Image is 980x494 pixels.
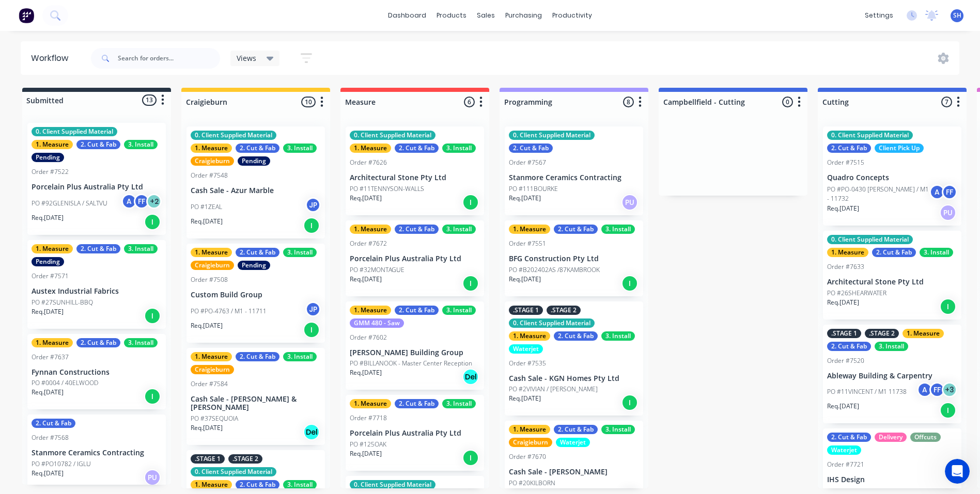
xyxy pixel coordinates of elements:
div: 1. Measure [191,480,232,489]
div: 0. Client Supplied Material [509,318,595,328]
div: 1. Measure [350,225,391,234]
div: 1. Measure [350,399,391,408]
div: 0. Client Supplied Material [509,131,595,140]
div: 2. Cut & Fab [509,144,553,153]
div: 1. Measure2. Cut & Fab3. InstallPendingOrder #7571Austex Industrial FabricsPO #27SUNHILL-BBQReq.[... [27,240,166,329]
div: 3. Install [601,225,635,234]
p: Stanmore Ceramics Contracting [32,449,162,457]
span: SH [953,11,961,20]
button: Send a message… [177,334,194,350]
p: PO #111BOURKE [509,184,558,194]
p: PO #PO10782 / IGLU [32,459,91,469]
div: 2. Cut & Fab [554,425,598,434]
div: 1. Measure [827,248,868,257]
div: Order #7515 [827,158,864,167]
div: Pending [238,156,270,166]
div: I [303,217,320,234]
div: Maricar says… [8,281,198,326]
div: 1. Measure2. Cut & Fab3. InstallOrder #7637Fynnan ConstructionsPO #0004 / 40ELWOODReq.[DATE]I [27,334,166,410]
div: I [462,450,479,466]
div: perfect, thanks [PERSON_NAME] :) [66,240,190,250]
div: 0. Client Supplied Material1. Measure2. Cut & Fab3. InstallOrder #7626Architectural Stone Pty Ltd... [346,126,484,215]
div: 1. Measure [32,244,73,253]
h1: Maricar [50,5,81,13]
div: Order #7522 [32,167,69,177]
div: How can I help? [17,32,74,42]
div: 1. Measure2. Cut & Fab3. InstallOrder #7672Porcelain Plus Australia Pty LtdPO #32MONTAGUEReq.[DATE]I [346,220,484,296]
div: 2. Cut & Fab [827,144,871,153]
p: PO #37SEQUOIA [191,414,238,423]
div: How can I help? [8,26,82,49]
div: 2. Cut & Fab [554,331,598,341]
div: Order #7637 [32,353,69,362]
div: 3. Install [283,352,317,361]
div: hi team hope you're well, can you please unlinkINV-4518 from SO 7503 [37,56,198,99]
div: I [621,394,638,411]
span: Views [237,53,256,63]
p: PO #PO-4763 / M1 - 11711 [191,307,267,316]
div: 1. Measure [32,338,73,347]
div: .STAGE 1 [191,454,225,464]
p: PO #11TENNYSON-WALLS [350,184,424,194]
p: PO #0004 / 40ELWOOD [32,378,98,388]
p: Stanmore Ceramics Contracting [509,173,639,182]
div: 1. Measure [509,425,550,434]
button: Gif picker [33,338,41,346]
div: 0. Client Supplied Material2. Cut & FabClient Pick UpOrder #7515Quadro ConceptsPO #PO-0430 [PERSO... [823,126,961,226]
p: Architectural Stone Pty Ltd [827,278,957,286]
div: I [940,402,956,419]
p: PO #125OAK [350,440,386,449]
div: 3. Install [920,248,953,257]
div: 2. Cut & Fab [236,144,279,153]
div: Craigieburn [509,438,552,447]
p: Req. [DATE] [827,402,859,411]
div: products [431,8,472,23]
div: 2. Cut & Fab [395,144,439,153]
div: 3. Install [124,140,158,149]
button: Upload attachment [49,338,57,346]
div: Any time :)Maricar • 3h ago [8,281,65,304]
div: Order #7633 [827,262,864,272]
div: + 3 [942,382,957,397]
div: I [621,275,638,292]
div: 3. Install [442,144,476,153]
div: Order #7584 [191,379,228,389]
div: 0. Client Supplied Material [191,131,276,140]
p: Req. [DATE] [191,217,223,226]
div: .STAGE 1 [827,329,861,338]
div: 0. Client Supplied Material2. Cut & FabOrder #7567Stanmore Ceramics ContractingPO #111BOURKEReq.[... [505,126,643,215]
div: Order #7721 [827,460,864,469]
div: A [917,382,932,397]
p: PO #1ZEAL [191,202,222,212]
div: A [121,194,137,209]
div: 1. Measure [191,248,232,257]
img: Factory [19,8,34,23]
div: 3. Install [283,480,317,489]
div: Maricar says… [8,193,198,233]
div: Del [462,369,479,385]
input: Search for orders... [118,48,220,69]
div: .STAGE 2 [547,306,581,315]
p: PO #20KILBORN [509,479,555,488]
img: Profile image for Maricar [29,6,46,22]
div: 3. Install [442,399,476,408]
div: PU [940,204,956,221]
p: PO #PO-0430 [PERSON_NAME] / M1 - 11732 [827,185,929,203]
p: PO #2VIVIAN / [PERSON_NAME] [509,385,598,394]
p: Req. [DATE] [191,423,223,433]
p: PO #92GLENISLA / SALTVU [32,199,107,208]
p: Req. [DATE] [32,307,64,316]
p: Porcelain Plus Australia Pty Ltd [350,429,480,438]
button: Emoji picker [16,338,24,346]
div: 0. Client Supplied Material1. Measure2. Cut & Fab3. InstallCraigieburnPendingOrder #7548Cash Sale... [186,126,325,238]
div: purchasing [500,8,547,23]
p: Porcelain Plus Australia Pty Ltd [32,183,162,192]
div: Maricar says… [8,169,198,193]
div: 1. Measure [350,306,391,315]
div: 3. Install [442,306,476,315]
div: Order #7548 [191,171,228,180]
div: settings [860,8,898,23]
p: Active in the last 15m [50,13,124,23]
div: 1. Measure2. Cut & Fab3. InstallGMM 480 - SawOrder #7602[PERSON_NAME] Building GroupPO #BILLANOOK... [346,301,484,390]
div: Craigieburn [191,261,234,270]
